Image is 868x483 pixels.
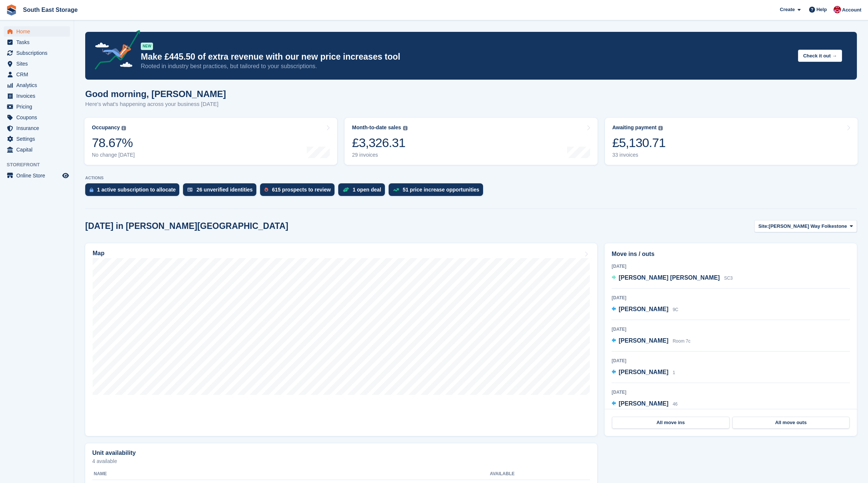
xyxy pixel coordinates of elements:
[92,124,120,131] div: Occupancy
[673,307,678,312] span: 9C
[612,124,657,131] div: Awaiting payment
[61,171,70,180] a: Preview store
[16,59,61,69] span: Sites
[758,223,769,230] span: Site:
[16,112,61,123] span: Coupons
[260,183,338,200] a: 615 prospects to review
[93,250,104,257] h2: Map
[4,91,70,101] a: menu
[619,306,668,312] span: [PERSON_NAME]
[187,187,193,192] img: verify_identity-adf6edd0f0f0b5bbfe63781bf79b02c33cf7c696d77639b501bdc392416b5a36.svg
[338,183,389,200] a: 1 open deal
[84,118,337,165] a: Occupancy 78.67% No change [DATE]
[4,101,70,112] a: menu
[16,101,61,112] span: Pricing
[817,6,827,13] span: Help
[353,187,381,193] div: 1 open deal
[16,123,61,133] span: Insurance
[612,305,678,314] a: [PERSON_NAME] 9C
[7,161,74,169] span: Storefront
[196,187,253,193] div: 26 unverified identities
[4,123,70,133] a: menu
[4,112,70,123] a: menu
[16,37,61,47] span: Tasks
[619,337,668,344] span: [PERSON_NAME]
[122,126,126,130] img: icon-info-grey-7440780725fd019a000dd9b08b2336e03edf1995a4989e88bcd33f0948082b44.svg
[393,188,399,191] img: price_increase_opportunities-93ffe204e8149a01c8c9dc8f82e8f89637d9d84a8eef4429ea346261dce0b2c0.svg
[97,187,176,193] div: 1 active subscription to allocate
[92,450,136,456] h2: Unit availability
[612,273,733,283] a: [PERSON_NAME] [PERSON_NAME] SC3
[658,126,663,130] img: icon-info-grey-7440780725fd019a000dd9b08b2336e03edf1995a4989e88bcd33f0948082b44.svg
[92,468,490,480] th: Name
[345,118,597,165] a: Month-to-date sales £3,326.31 29 invoices
[20,4,81,16] a: South East Storage
[85,243,597,436] a: Map
[141,62,792,70] p: Rooted in industry best practices, but tailored to your subscriptions.
[673,370,675,375] span: 1
[4,37,70,47] a: menu
[272,187,331,193] div: 615 prospects to review
[183,183,260,200] a: 26 unverified identities
[612,326,850,333] div: [DATE]
[141,43,153,50] div: NEW
[612,250,850,259] h2: Move ins / outs
[490,468,552,480] th: Available
[754,220,857,232] button: Site: [PERSON_NAME] Way Folkestone
[89,30,140,72] img: price-adjustments-announcement-icon-8257ccfd72463d97f412b2fc003d46551f7dbcb40ab6d574587a9cd5c0d94...
[612,135,666,150] div: £5,130.71
[4,26,70,37] a: menu
[732,417,850,429] a: All move outs
[16,69,61,80] span: CRM
[4,69,70,80] a: menu
[619,400,668,407] span: [PERSON_NAME]
[612,294,850,301] div: [DATE]
[85,89,226,99] h1: Good morning, [PERSON_NAME]
[619,369,668,375] span: [PERSON_NAME]
[16,48,61,58] span: Subscriptions
[4,144,70,155] a: menu
[352,124,401,131] div: Month-to-date sales
[612,389,850,396] div: [DATE]
[141,51,792,62] p: Make £445.50 of extra revenue with our new price increases tool
[4,48,70,58] a: menu
[4,59,70,69] a: menu
[612,152,666,158] div: 33 invoices
[612,336,691,346] a: [PERSON_NAME] Room 7c
[4,170,70,181] a: menu
[16,144,61,155] span: Capital
[769,223,847,230] span: [PERSON_NAME] Way Folkestone
[612,417,729,429] a: All move ins
[4,134,70,144] a: menu
[834,6,841,13] img: Roger Norris
[85,221,288,231] h2: [DATE] in [PERSON_NAME][GEOGRAPHIC_DATA]
[612,399,678,409] a: [PERSON_NAME] 46
[352,152,407,158] div: 29 invoices
[724,276,732,281] span: SC3
[16,170,61,181] span: Online Store
[619,274,720,281] span: [PERSON_NAME] [PERSON_NAME]
[605,118,858,165] a: Awaiting payment £5,130.71 33 invoices
[673,339,691,344] span: Room 7c
[612,263,850,270] div: [DATE]
[85,183,183,200] a: 1 active subscription to allocate
[673,402,678,407] span: 46
[798,50,842,62] button: Check it out →
[92,152,135,158] div: No change [DATE]
[16,26,61,37] span: Home
[612,357,850,364] div: [DATE]
[6,4,17,16] img: stora-icon-8386f47178a22dfd0bd8f6a31ec36ba5ce8667c1dd55bd0f319d3a0aa187defe.svg
[389,183,487,200] a: 51 price increase opportunities
[85,100,226,109] p: Here's what's happening across your business [DATE]
[612,368,675,377] a: [PERSON_NAME] 1
[92,135,135,150] div: 78.67%
[90,187,93,192] img: active_subscription_to_allocate_icon-d502201f5373d7db506a760aba3b589e785aa758c864c3986d89f69b8ff3...
[343,187,349,192] img: deal-1b604bf984904fb50ccaf53a9ad4b4a5d6e5aea283cecdc64d6e3604feb123c2.svg
[403,126,408,130] img: icon-info-grey-7440780725fd019a000dd9b08b2336e03edf1995a4989e88bcd33f0948082b44.svg
[92,459,590,464] p: 4 available
[16,91,61,101] span: Invoices
[352,135,407,150] div: £3,326.31
[265,187,268,192] img: prospect-51fa495bee0391a8d652442698ab0144808aea92771e9ea1ae160a38d050c398.svg
[85,176,857,180] p: ACTIONS
[16,134,61,144] span: Settings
